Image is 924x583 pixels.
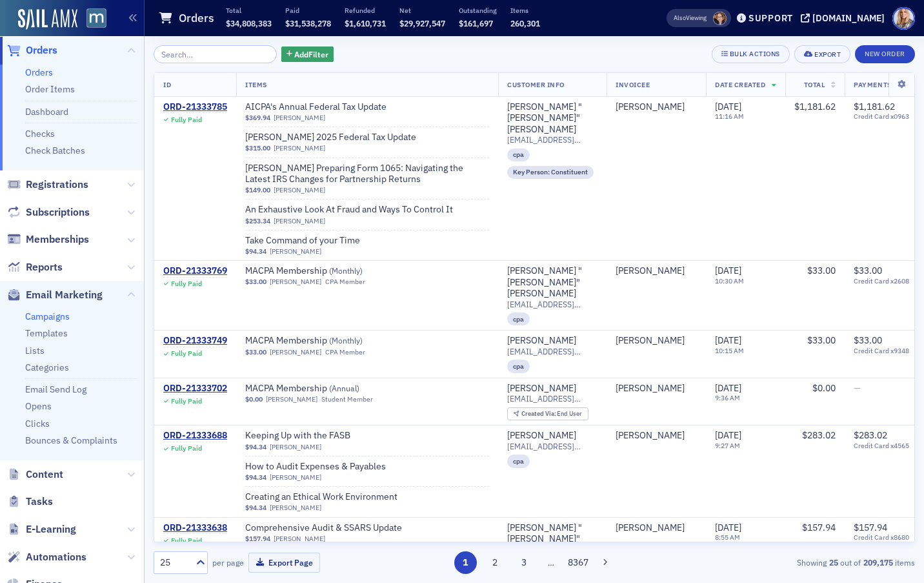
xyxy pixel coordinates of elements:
button: 8367 [567,551,590,574]
a: Dashboard [25,106,68,118]
button: [DOMAIN_NAME] [801,14,889,23]
div: ORD-21333688 [163,430,227,442]
a: Comprehensive Audit & SSARS Update [245,522,408,534]
time: 10:15 AM [715,346,744,355]
div: [PERSON_NAME] [507,383,576,394]
span: $0.00 [812,382,836,394]
span: $33.00 [807,334,836,346]
span: Don Farmer's Preparing Form 1065: Navigating the Latest IRS Changes for Partnership Returns [245,163,489,185]
span: $1,610,731 [345,18,386,28]
time: 11:16 AM [715,112,744,121]
a: Content [7,467,63,482]
a: [PERSON_NAME] [616,522,685,534]
span: Total [804,80,825,89]
a: Check Batches [25,145,85,156]
a: [PERSON_NAME] [270,504,321,512]
span: … [542,557,560,568]
input: Search… [154,45,277,63]
span: MACPA Membership [245,265,408,277]
span: $1,181.62 [794,101,836,112]
a: [PERSON_NAME] [270,247,321,256]
span: Date Created [715,80,765,89]
div: Fully Paid [171,349,202,358]
div: Fully Paid [171,116,202,124]
span: AICPA's Annual Federal Tax Update [245,101,408,113]
div: cpa [507,312,530,325]
a: [PERSON_NAME] [274,186,325,194]
a: Orders [25,66,53,78]
label: per page [212,557,244,568]
span: Subscriptions [26,205,90,220]
span: Registrations [26,178,88,192]
div: Showing out of items [670,557,915,568]
div: ORD-21333769 [163,265,227,277]
span: Email Marketing [26,288,103,302]
a: [PERSON_NAME] [270,348,321,356]
div: ORD-21333749 [163,335,227,347]
span: $157.94 [802,522,836,533]
div: Fully Paid [171,444,202,453]
span: $29,927,547 [399,18,445,28]
span: $94.34 [245,504,266,512]
span: Reports [26,260,63,274]
span: MACPA Membership [245,383,408,394]
span: Viewing [674,14,707,23]
span: [EMAIL_ADDRESS][DOMAIN_NAME] [507,300,598,309]
button: 2 [483,551,506,574]
span: Orders [26,43,57,57]
span: $94.34 [245,443,266,451]
span: $283.02 [854,429,887,441]
a: Clicks [25,418,50,429]
span: [DATE] [715,265,741,276]
a: Checks [25,128,55,139]
a: [PERSON_NAME] Preparing Form 1065: Navigating the Latest IRS Changes for Partnership Returns [245,163,489,185]
a: [PERSON_NAME] [507,430,576,442]
div: [PERSON_NAME] "[PERSON_NAME]" [PERSON_NAME] [507,265,598,300]
time: 9:36 AM [715,393,740,402]
span: [DATE] [715,522,741,533]
span: An Exhaustive Look At Fraud and Ways To Control It [245,204,453,216]
span: Anne Kuh [616,335,697,347]
button: Bulk Actions [712,45,790,63]
a: [PERSON_NAME] [616,101,685,113]
button: 1 [454,551,477,574]
a: Categories [25,362,69,373]
a: [PERSON_NAME] [270,278,321,286]
span: Tasks [26,495,53,509]
a: ORD-21333638 [163,522,227,534]
span: [EMAIL_ADDRESS][DOMAIN_NAME] [507,394,598,404]
span: ( Monthly ) [329,335,363,345]
span: Automations [26,550,86,564]
span: $33.00 [245,278,266,286]
a: Templates [25,327,68,339]
div: Support [748,12,793,24]
span: Memberships [26,232,89,247]
div: [DOMAIN_NAME] [812,12,885,24]
time: 10:30 AM [715,276,744,285]
span: $283.02 [802,429,836,441]
span: 260,301 [510,18,540,28]
a: [PERSON_NAME] [274,114,325,122]
a: [PERSON_NAME] [616,265,685,277]
a: ORD-21333702 [163,383,227,394]
a: [PERSON_NAME] [616,383,685,394]
a: [PERSON_NAME] [616,430,685,442]
h1: Orders [179,10,214,26]
div: Also [674,14,686,22]
a: Take Command of your Time [245,235,408,247]
img: SailAMX [18,9,77,30]
div: CPA Member [325,348,365,356]
a: Subscriptions [7,205,90,220]
p: Items [510,6,540,15]
button: Export [794,45,850,63]
button: AddFilter [281,46,334,63]
span: Credit Card x8680 [854,533,918,542]
span: [DATE] [715,429,741,441]
span: Customer Info [507,80,565,89]
span: $157.94 [854,522,887,533]
span: — [854,382,861,394]
span: $94.34 [245,473,266,482]
a: [PERSON_NAME] [270,473,321,482]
